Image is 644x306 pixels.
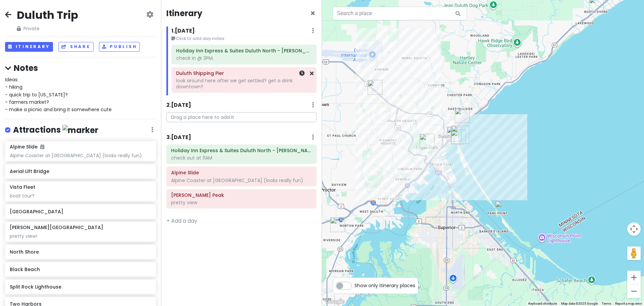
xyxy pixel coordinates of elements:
[299,70,305,77] a: Set a time
[627,285,641,298] button: Zoom out
[324,297,346,306] img: Google
[5,76,112,113] span: Ideas: - hiking - quick trip to [US_STATE]? - farmers market? - make a picnic and bring it somewh...
[62,125,98,135] img: marker
[171,147,312,154] h6: Holiday Inn Express & Suites Duluth North - Miller Hill by IHG
[10,249,151,255] h6: North Shore
[310,8,315,19] span: Close itinerary
[330,217,345,232] div: Alpine Slide
[10,284,151,290] h6: Split Rock Lighthouse
[10,224,103,230] h6: [PERSON_NAME][GEOGRAPHIC_DATA]
[171,155,312,161] div: check out at 11AM
[171,200,312,206] div: pretty view
[333,7,467,20] input: Search a place
[176,78,312,90] div: look around here after we get settled? get a drink downtown?
[310,9,315,17] button: Close
[602,302,611,305] a: Terms
[171,170,312,176] h6: Alpine Slide
[171,28,195,35] h6: 1 . [DATE]
[368,80,382,95] div: Holiday Inn Express & Suites Duluth North - Miller Hill by IHG
[5,63,156,73] h4: Notes
[171,35,317,42] small: Click to add day notes
[176,55,312,61] div: check in @ 3PM.
[166,112,317,123] p: Drag a place here to add it
[10,233,151,239] div: pretty view!
[99,42,140,52] button: Publish
[13,125,98,136] h4: Attractions
[528,301,557,306] button: Keyboard shortcuts
[627,222,641,236] button: Map camera controls
[627,271,641,284] button: Zoom in
[17,25,78,32] span: Private
[495,201,510,216] div: Park Point Beach
[171,177,312,183] div: Alpine Coaster at [GEOGRAPHIC_DATA] (looks really fun)
[176,70,312,76] h6: Duluth Shipping Pier
[561,302,598,305] span: Map data ©2025 Google
[10,184,35,190] h6: Vista Fleet
[58,42,93,52] button: Share
[10,144,44,150] h6: Alpine Slide
[447,127,462,141] div: Vista Fleet
[166,102,191,109] h6: 2 . [DATE]
[10,193,151,199] div: boat tour?
[420,134,434,148] div: Enger Tower
[451,130,466,144] div: Aerial Lift Bridge
[451,126,469,144] div: Duluth Shipping Pier
[627,247,641,260] button: Drag Pegman onto the map to open Street View
[166,134,191,141] h6: 3 . [DATE]
[17,8,78,22] h2: Duluth Trip
[166,217,197,225] a: + Add a day
[10,209,151,215] h6: [GEOGRAPHIC_DATA]
[324,297,346,306] a: Open this area in Google Maps (opens a new window)
[455,108,470,123] div: Va Bene
[40,144,44,149] i: Added to itinerary
[171,192,312,198] h6: Ely's Peak
[310,70,314,77] a: Remove from day
[176,48,312,54] h6: Holiday Inn Express & Suites Duluth North - Miller Hill by IHG
[10,152,151,159] div: Alpine Coaster at [GEOGRAPHIC_DATA] (looks really fun)
[10,168,151,174] h6: Aerial Lift Bridge
[166,8,202,18] h4: Itinerary
[10,266,151,272] h6: Black Beach
[615,302,642,305] a: Report a map error
[5,42,53,52] button: Itinerary
[355,282,415,289] span: Show only itinerary places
